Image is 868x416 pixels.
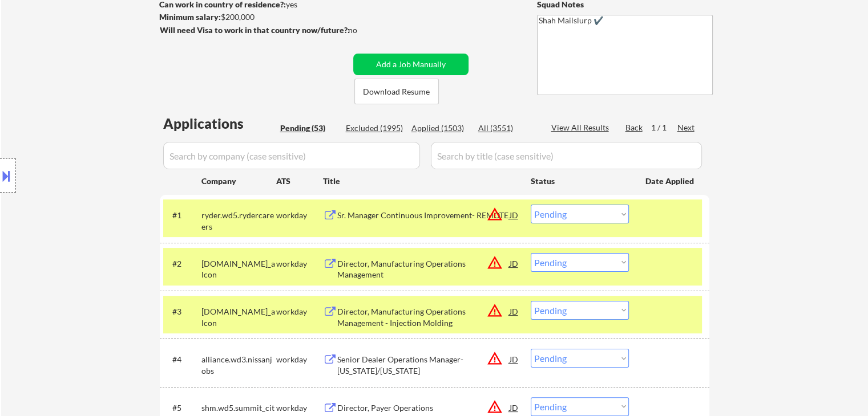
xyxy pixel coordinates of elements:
div: Applications [163,117,276,130]
div: $200,000 [159,11,349,23]
button: warning_amber [487,206,503,222]
div: Title [323,176,520,187]
div: Next [677,122,696,133]
div: View All Results [551,122,612,133]
div: JD [508,253,520,274]
div: Sr. Manager Continuous Improvement- REMOTE [337,210,510,221]
div: Excluded (1995) [346,123,403,134]
div: Company [201,176,276,187]
input: Search by company (case sensitive) [163,142,420,169]
button: warning_amber [487,303,503,319]
div: All (3551) [478,123,535,134]
div: Director, Manufacturing Operations Management [337,258,510,280]
div: workday [276,210,323,221]
input: Search by title (case sensitive) [431,142,702,169]
div: JD [508,349,520,369]
div: Pending (53) [280,123,337,134]
button: Add a Job Manually [353,54,469,75]
strong: Will need Visa to work in that country now/future?: [160,25,350,35]
div: JD [508,301,520,321]
div: no [348,25,381,36]
button: Download Resume [354,79,439,104]
div: alliance.wd3.nissanjobs [201,354,276,376]
div: 1 / 1 [651,122,677,133]
div: Applied (1503) [411,123,469,134]
div: #5 [172,402,192,414]
div: JD [508,205,520,225]
div: workday [276,258,323,270]
div: ATS [276,176,323,187]
div: [DOMAIN_NAME]_alcon [201,306,276,328]
div: Back [625,122,644,133]
div: Date Applied [645,176,696,187]
button: warning_amber [487,399,503,415]
div: Status [531,170,629,191]
div: workday [276,402,323,414]
button: warning_amber [487,350,503,366]
div: workday [276,306,323,317]
div: Director, Payer Operations [337,402,510,414]
div: #3 [172,306,192,317]
div: ryder.wd5.rydercareers [201,210,276,232]
div: #4 [172,354,192,365]
div: Senior Dealer Operations Manager- [US_STATE]/[US_STATE] [337,354,510,376]
div: workday [276,354,323,365]
button: warning_amber [487,255,503,271]
div: [DOMAIN_NAME]_alcon [201,258,276,280]
div: Director, Manufacturing Operations Management - Injection Molding [337,306,510,328]
strong: Minimum salary: [159,12,221,22]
